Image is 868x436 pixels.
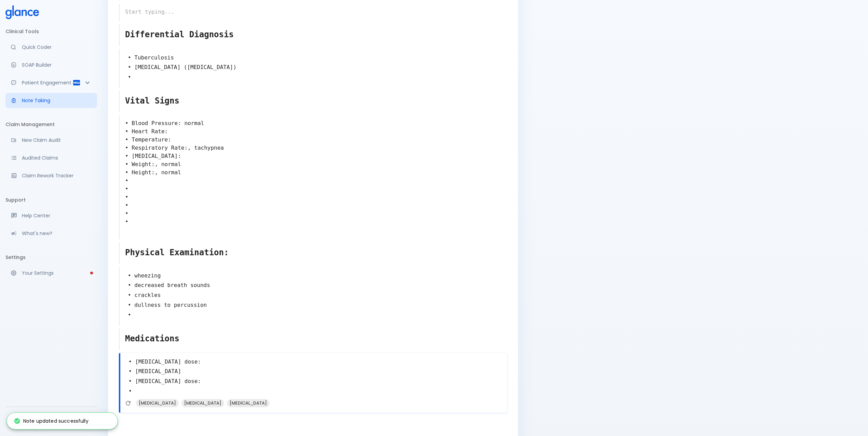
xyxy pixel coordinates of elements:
[120,354,507,399] textarea: • [MEDICAL_DATA] dose: • [MEDICAL_DATA] • [MEDICAL_DATA] dose: •
[5,192,97,208] li: Support
[120,26,507,43] textarea: Differential Diagnosis
[5,150,97,165] a: View audited claims
[5,23,97,40] li: Clinical Tools
[120,117,507,237] textarea: • Blood Pressure: normal • Heart Rate: • Temperature: • Respiratory Rate:, tachypnea • [MEDICAL_D...
[5,265,97,281] a: Please complete account setup
[5,226,97,241] div: Recent updates and feature releases
[22,270,92,276] p: Your Settings
[22,62,92,68] p: SOAP Builder
[120,50,507,85] textarea: • Tuberculosis • [MEDICAL_DATA] ([MEDICAL_DATA]) •
[5,208,97,223] a: Get help from our support team
[120,330,507,348] textarea: Medications
[5,168,97,183] a: Monitor progress of claim corrections
[22,212,92,219] p: Help Center
[136,399,179,407] span: [MEDICAL_DATA]
[5,93,97,108] a: Advanced note-taking
[22,230,92,237] p: What's new?
[5,116,97,133] li: Claim Management
[22,172,92,179] p: Claim Rework Tracker
[14,415,89,427] div: Note updated successfully
[227,399,270,407] span: [MEDICAL_DATA]
[22,137,92,144] p: New Claim Audit
[22,97,92,104] p: Note Taking
[5,75,97,90] div: Patient Reports & Referrals
[5,249,97,265] li: Settings
[123,398,133,408] button: Refresh suggestions
[22,79,72,86] p: Patient Engagement
[5,133,97,148] a: Audit a new claim
[5,410,97,433] div: [PERSON_NAME]Glance Care
[22,154,92,161] p: Audited Claims
[120,244,507,261] textarea: Physical Examination:
[120,268,507,323] textarea: • wheezing • decreased breath sounds • crackles • dullness to percussion •
[5,57,97,72] a: Docugen: Compose a clinical documentation in seconds
[120,92,507,110] textarea: Vital Signs
[181,399,224,407] span: [MEDICAL_DATA]
[5,40,97,55] a: Moramiz: Find ICD10AM codes instantly
[22,44,92,51] p: Quick Coder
